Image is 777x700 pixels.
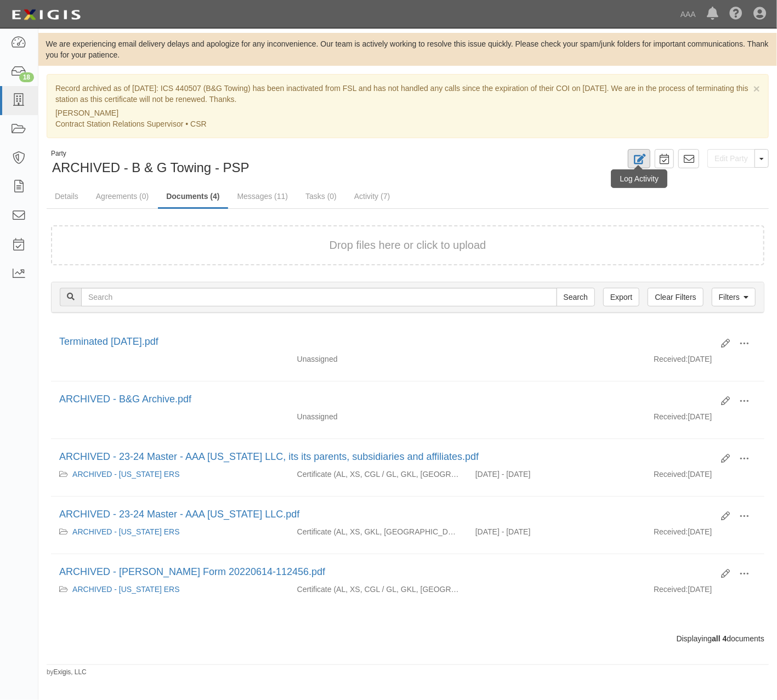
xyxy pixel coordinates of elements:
a: Export [603,288,639,306]
div: Effective 06/25/2023 - Expiration 06/25/2024 [467,469,645,480]
a: Clear Filters [648,288,703,306]
p: Record archived as of [DATE]: ICS 440507 (B&G Towing) has been inactivated from FSL and has not h... [55,83,760,105]
a: ARCHIVED - [US_STATE] ERS [72,470,180,479]
a: ARCHIVED - [US_STATE] ERS [72,527,180,536]
a: Messages (11) [229,185,297,207]
p: [PERSON_NAME] Contract Station Relations Supervisor • CSR [55,107,760,129]
div: [DATE] [645,411,764,428]
div: ARCHIVED - New Mexico ERS [59,526,281,537]
small: by [47,668,87,677]
div: Effective - Expiration [467,354,645,354]
a: Terminated [DATE].pdf [59,336,158,347]
a: Edit Party [707,149,755,168]
div: Log Activity [611,169,667,188]
div: ARCHIVED - 23-24 Master - AAA New Mexico LLC, its its parents, subsidiaries and affiliates.pdf [59,450,713,464]
div: Auto Liability Excess/Umbrella Liability Garage Keepers Liability On-Hook [289,526,467,537]
a: ARCHIVED - [PERSON_NAME] Form 20220614-112456.pdf [59,566,325,577]
a: ARCHIVED - [US_STATE] ERS [72,585,180,594]
div: ARCHIVED - ACORD Form 20220614-112456.pdf [59,565,713,579]
div: [DATE] [645,469,764,485]
a: ARCHIVED - 23-24 Master - AAA [US_STATE] LLC.pdf [59,509,300,520]
div: Effective 06/25/2023 - Expiration 06/25/2024 [467,526,645,537]
button: Close [753,83,760,94]
span: × [753,82,760,95]
div: ARCHIVED - B & G Towing - PSP [47,149,400,177]
a: Details [47,185,87,207]
div: ARCHIVED - B&G Archive.pdf [59,392,713,407]
a: Agreements (0) [88,185,157,207]
i: Help Center - Complianz [729,8,742,21]
b: all 4 [712,634,727,643]
a: Activity (7) [346,185,398,207]
input: Search [557,288,595,306]
div: 18 [19,72,34,82]
a: ARCHIVED - 23-24 Master - AAA [US_STATE] LLC, its its parents, subsidiaries and affiliates.pdf [59,451,479,462]
p: Received: [654,411,688,422]
a: Exigis, LLC [54,668,87,676]
div: ARCHIVED - New Mexico ERS [59,584,281,595]
button: Drop files here or click to upload [330,237,486,253]
div: Party [51,149,249,158]
a: Tasks (0) [297,185,345,207]
a: AAA [675,3,701,25]
div: Auto Liability Excess/Umbrella Liability Commercial General Liability / Garage Liability Garage K... [289,469,467,480]
div: Displaying documents [43,633,773,644]
div: ARCHIVED - New Mexico ERS [59,469,281,480]
p: Received: [654,584,688,595]
a: Filters [712,288,756,306]
span: ARCHIVED - B & G Towing - PSP [52,160,249,175]
p: Received: [654,469,688,480]
div: [DATE] [645,526,764,543]
div: Auto Liability Excess/Umbrella Liability Commercial General Liability / Garage Liability Garage K... [289,584,467,595]
p: Received: [654,526,688,537]
div: [DATE] [645,354,764,370]
input: Search [81,288,557,306]
div: Unassigned [289,354,467,365]
a: ARCHIVED - B&G Archive.pdf [59,394,191,405]
a: Documents (4) [158,185,228,209]
img: logo-5460c22ac91f19d4615b14bd174203de0afe785f0fc80cf4dbbc73dc1793850b.png [8,5,84,25]
div: [DATE] [645,584,764,600]
div: Unassigned [289,411,467,422]
div: Effective - Expiration [467,411,645,412]
div: ARCHIVED - 23-24 Master - AAA New Mexico LLC.pdf [59,508,713,522]
p: Received: [654,354,688,365]
div: Terminated 08.13.25.pdf [59,335,713,349]
div: We are experiencing email delivery delays and apologize for any inconvenience. Our team is active... [38,38,777,60]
